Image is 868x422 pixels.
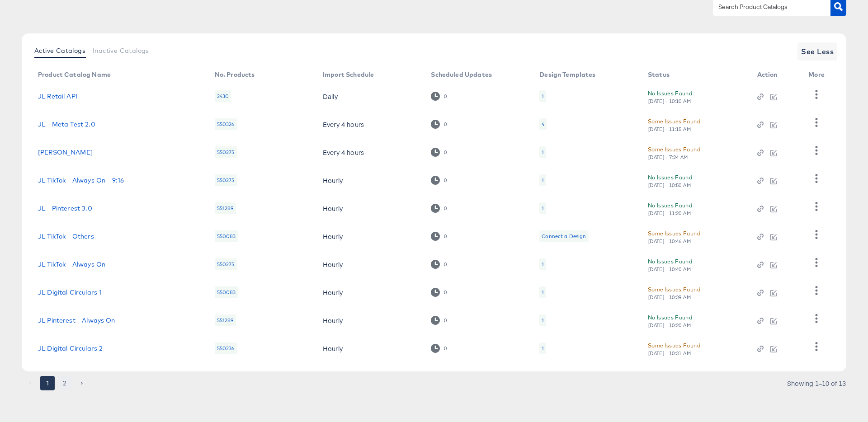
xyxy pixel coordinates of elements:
[797,42,837,61] button: See Less
[648,294,691,300] div: [DATE] - 10:39 AM
[93,47,149,54] span: Inactive Catalogs
[801,45,834,58] span: See Less
[38,205,92,212] a: JL - Pinterest 3.0
[316,306,424,334] td: Hourly
[22,376,90,390] nav: pagination navigation
[431,316,447,324] div: 0
[316,110,424,138] td: Every 4 hours
[57,376,72,390] button: Go to page 2
[648,145,700,160] button: Some Issues Found[DATE] - 7:24 AM
[38,233,94,240] a: JL TikTok - Others
[539,71,595,78] div: Design Templates
[431,120,447,128] div: 0
[443,177,447,183] div: 0
[539,146,546,158] div: 1
[648,341,700,356] button: Some Issues Found[DATE] - 10:31 AM
[539,258,546,270] div: 1
[38,149,93,156] a: [PERSON_NAME]
[648,341,700,350] div: Some Issues Found
[787,380,846,386] div: Showing 1–10 of 13
[542,233,586,240] div: Connect a Design
[539,286,546,298] div: 1
[750,68,802,82] th: Action
[34,47,85,54] span: Active Catalogs
[443,233,447,239] div: 0
[542,93,544,100] div: 1
[648,285,700,294] div: Some Issues Found
[431,204,447,212] div: 0
[38,121,95,128] a: JL - Meta Test 2.0
[215,258,237,270] div: 550275
[38,345,103,352] a: JL Digital Circulars 2
[316,194,424,222] td: Hourly
[539,118,547,130] div: 4
[539,314,546,326] div: 1
[443,289,447,295] div: 0
[641,68,750,82] th: Status
[443,261,447,267] div: 0
[648,229,700,244] button: Some Issues Found[DATE] - 10:46 AM
[648,154,689,160] div: [DATE] - 7:24 AM
[215,146,237,158] div: 550275
[38,317,115,324] a: JL Pinterest - Always On
[539,342,546,354] div: 1
[717,2,813,12] input: Search Product Catalogs
[648,350,691,356] div: [DATE] - 10:31 AM
[801,68,835,82] th: More
[316,166,424,194] td: Hourly
[316,250,424,278] td: Hourly
[648,126,691,132] div: [DATE] - 11:15 AM
[38,177,124,184] a: JL TikTok - Always On - 9:16
[431,71,492,78] div: Scheduled Updates
[648,229,700,238] div: Some Issues Found
[648,285,700,300] button: Some Issues Found[DATE] - 10:39 AM
[316,334,424,362] td: Hourly
[648,145,700,154] div: Some Issues Found
[542,289,544,296] div: 1
[539,202,546,214] div: 1
[316,138,424,166] td: Every 4 hours
[215,118,237,130] div: 550326
[539,230,588,242] div: Connect a Design
[443,121,447,127] div: 0
[648,117,700,126] div: Some Issues Found
[431,288,447,296] div: 0
[443,93,447,99] div: 0
[648,238,691,244] div: [DATE] - 10:46 AM
[542,345,544,352] div: 1
[316,82,424,110] td: Daily
[542,149,544,156] div: 1
[75,376,89,390] button: Go to next page
[431,92,447,100] div: 0
[443,149,447,155] div: 0
[38,93,77,100] a: JL Retail API
[431,232,447,240] div: 0
[38,289,102,296] a: JL Digital Circulars 1
[215,174,237,186] div: 550275
[542,261,544,268] div: 1
[38,71,111,78] div: Product Catalog Name
[38,261,105,268] a: JL TikTok - Always On
[215,71,255,78] div: No. Products
[443,317,447,324] div: 0
[215,314,236,326] div: 551289
[542,121,544,128] div: 4
[542,205,544,212] div: 1
[215,230,238,242] div: 550083
[431,260,447,268] div: 0
[316,278,424,306] td: Hourly
[539,174,546,186] div: 1
[443,205,447,211] div: 0
[215,90,231,102] div: 2430
[40,376,55,390] button: page 1
[443,345,447,352] div: 0
[215,286,238,298] div: 550083
[648,117,700,132] button: Some Issues Found[DATE] - 11:15 AM
[542,177,544,184] div: 1
[431,344,447,352] div: 0
[542,317,544,324] div: 1
[431,176,447,184] div: 0
[539,90,546,102] div: 1
[323,71,374,78] div: Import Schedule
[431,148,447,156] div: 0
